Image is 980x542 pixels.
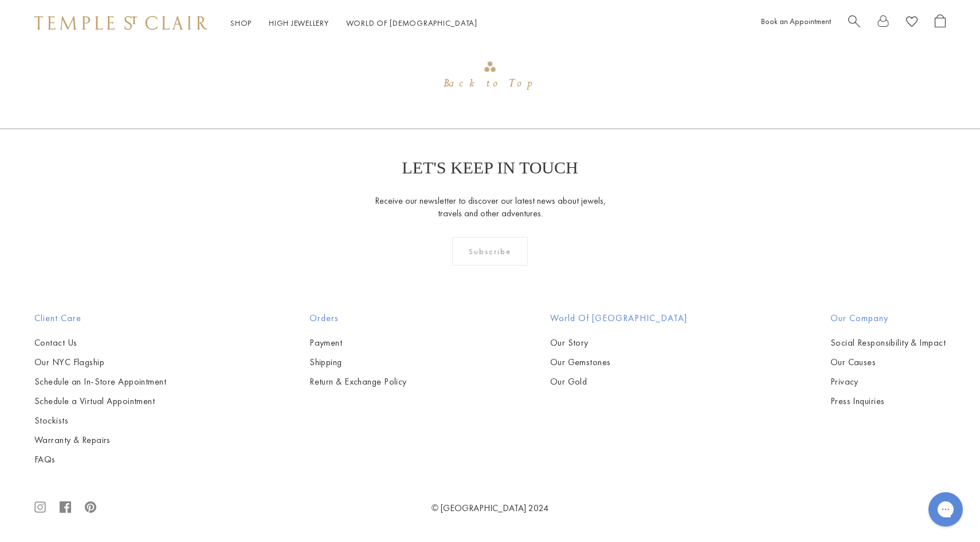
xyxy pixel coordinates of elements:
h2: Our Company [830,311,946,325]
a: ShopShop [230,18,252,28]
a: Search [848,14,860,32]
h2: Client Care [34,311,166,325]
a: FAQs [34,453,166,466]
a: Press Inquiries [830,395,946,408]
a: View Wishlist [906,14,918,32]
a: Our Causes [830,356,946,369]
img: Temple St. Clair [34,16,207,30]
a: Schedule an In-Store Appointment [34,375,166,388]
a: Schedule a Virtual Appointment [34,395,166,408]
a: Payment [309,337,407,349]
iframe: Gorgias live chat messenger [923,488,969,531]
a: Stockists [34,414,166,427]
a: World of [DEMOGRAPHIC_DATA]World of [DEMOGRAPHIC_DATA] [346,18,477,28]
a: Book an Appointment [761,16,831,26]
a: Social Responsibility & Impact [830,337,946,349]
a: Our Gold [550,375,687,388]
a: Privacy [830,375,946,388]
a: Warranty & Repairs [34,434,166,446]
p: Receive our newsletter to discover our latest news about jewels, travels and other adventures. [374,195,606,220]
a: Shipping [309,356,407,369]
a: Open Shopping Bag [935,14,946,32]
nav: Main navigation [230,16,477,30]
div: Back to Top [444,73,536,94]
a: Our Story [550,337,687,349]
div: Go to top [444,60,536,94]
a: Contact Us [34,337,166,349]
a: High JewelleryHigh Jewellery [269,18,329,28]
h2: World of [GEOGRAPHIC_DATA] [550,311,687,325]
a: Our Gemstones [550,356,687,369]
div: Subscribe [452,237,528,266]
p: LET'S KEEP IN TOUCH [402,158,578,177]
h2: Orders [309,311,407,325]
a: © [GEOGRAPHIC_DATA] 2024 [432,502,548,514]
a: Return & Exchange Policy [309,375,407,388]
a: Our NYC Flagship [34,356,166,369]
